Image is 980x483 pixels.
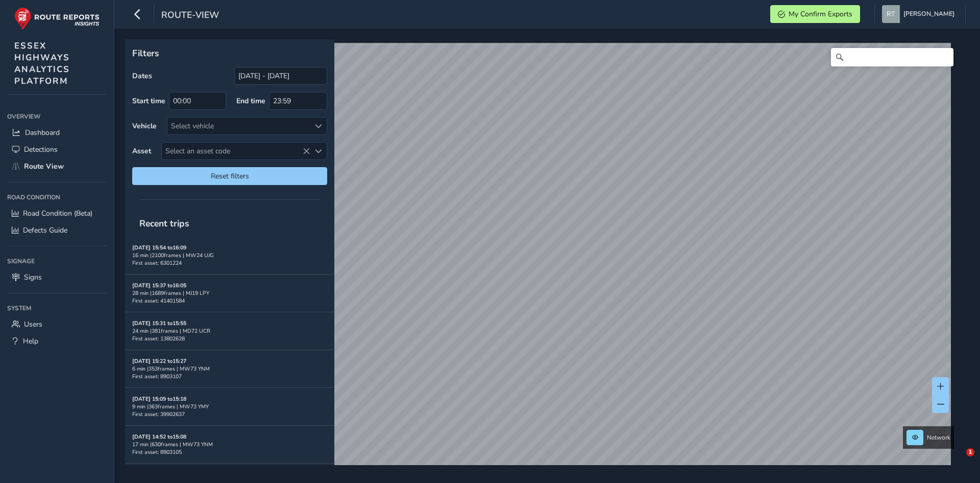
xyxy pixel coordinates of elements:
span: Signs [24,272,42,282]
canvas: Map [129,43,951,477]
img: diamond-layout [882,5,900,23]
strong: [DATE] 15:31 to 15:55 [132,319,186,327]
span: First asset: 39902637 [132,410,185,418]
a: Route View [7,158,107,175]
div: 24 min | 381 frames | MD72 UCR [132,327,327,335]
div: 6 min | 353 frames | MW73 YNM [132,365,327,373]
iframe: Intercom live chat [945,448,970,473]
div: 17 min | 630 frames | MW73 YNM [132,441,327,448]
strong: [DATE] 14:52 to 15:08 [132,433,186,441]
strong: [DATE] 15:37 to 16:05 [132,282,186,289]
button: Reset filters [132,167,327,185]
button: [PERSON_NAME] [882,5,958,23]
span: Defects Guide [23,225,67,235]
span: Reset filters [140,171,320,181]
div: 9 min | 363 frames | MW73 YMY [132,403,327,410]
span: Dashboard [25,128,60,137]
span: Network [927,433,950,442]
label: Vehicle [132,121,157,131]
div: Select vehicle [167,118,310,134]
label: Dates [132,71,152,81]
button: My Confirm Exports [770,5,860,23]
label: Asset [132,146,151,156]
span: Users [24,319,42,329]
span: 1 [966,448,974,456]
a: Defects Guide [7,222,107,239]
a: Dashboard [7,124,107,141]
span: Select an asset code [162,143,310,159]
div: 28 min | 1689 frames | MJ19 LPY [132,289,327,297]
div: Overview [7,109,107,124]
a: Users [7,316,107,333]
div: Signage [7,254,107,269]
input: Search [831,48,953,66]
span: route-view [161,9,219,23]
span: First asset: 6301224 [132,259,182,267]
strong: [DATE] 15:22 to 15:27 [132,357,186,365]
img: rr logo [14,7,100,30]
strong: [DATE] 15:54 to 16:09 [132,244,186,251]
a: Signs [7,269,107,286]
span: My Confirm Exports [789,9,852,19]
label: End time [236,96,265,106]
div: System [7,301,107,316]
span: ESSEX HIGHWAYS ANALYTICS PLATFORM [14,40,70,87]
span: Help [23,336,38,346]
a: Road Condition (Beta) [7,205,107,222]
span: Road Condition (Beta) [23,209,92,218]
span: First asset: 13802628 [132,335,185,342]
span: [PERSON_NAME] [903,5,954,23]
p: Filters [132,47,327,60]
span: Detections [24,145,58,154]
strong: [DATE] 15:09 to 15:18 [132,395,186,403]
div: Select an asset code [310,143,327,159]
a: Detections [7,141,107,158]
span: First asset: 8903105 [132,448,182,456]
label: Start time [132,96,165,106]
a: Help [7,333,107,350]
span: Route View [24,162,64,171]
span: Recent trips [132,210,197,237]
div: 16 min | 2100 frames | MW24 UJG [132,251,327,259]
div: Road Condition [7,190,107,205]
span: First asset: 8903107 [132,373,182,380]
span: First asset: 41401584 [132,297,185,305]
